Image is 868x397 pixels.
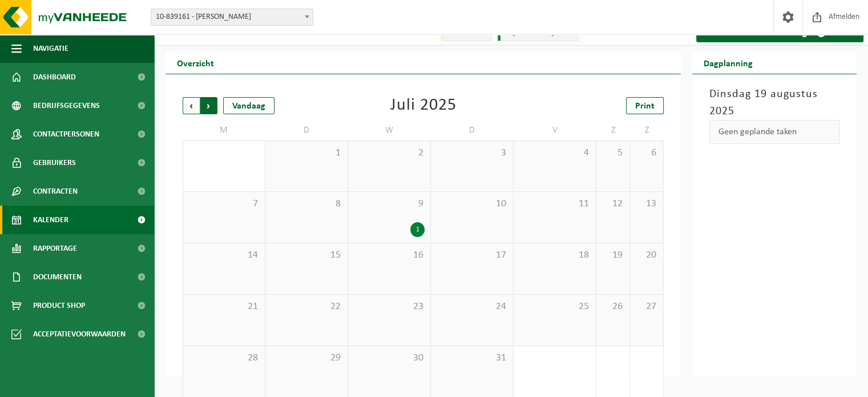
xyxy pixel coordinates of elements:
span: 8 [271,198,342,210]
span: 14 [189,249,259,262]
span: Navigatie [33,34,68,63]
span: 26 [602,300,624,313]
span: 17 [437,249,507,262]
span: 21 [189,300,259,313]
span: 4 [519,147,590,159]
span: Rapportage [33,234,77,263]
span: 1 [271,147,342,159]
span: 31 [437,352,507,364]
span: 12 [602,198,624,210]
div: Geen geplande taken [709,120,839,144]
span: Bedrijfsgegevens [33,91,100,120]
span: 16 [354,249,425,262]
span: Contactpersonen [33,120,99,149]
span: 6 [636,147,657,159]
span: 10 [437,198,507,210]
span: 25 [519,300,590,313]
span: Gebruikers [33,149,76,177]
span: 20 [636,249,657,262]
td: D [431,120,514,141]
span: 24 [437,300,507,313]
span: 2 [354,147,425,159]
div: Vandaag [223,97,274,114]
span: Acceptatievoorwaarden [33,320,126,348]
td: W [348,120,431,141]
span: 23 [354,300,425,313]
div: Juli 2025 [390,97,457,114]
span: 7 [189,198,259,210]
span: 18 [519,249,590,262]
td: M [183,120,265,141]
span: Kalender [33,206,68,234]
span: Print [635,102,655,111]
span: 3 [437,147,507,159]
span: Contracten [33,177,78,206]
span: Documenten [33,263,82,291]
span: 27 [636,300,657,313]
span: 10-839161 - CLAUS GLENN - WEVELGEM [151,9,313,26]
td: Z [596,120,630,141]
span: 9 [354,198,425,210]
span: Product Shop [33,291,85,320]
div: 1 [410,222,425,237]
span: 22 [271,300,342,313]
h2: Dagplanning [692,51,764,74]
td: V [514,120,596,141]
span: 15 [271,249,342,262]
span: Dashboard [33,63,76,91]
span: 5 [602,147,624,159]
span: 28 [189,352,259,364]
span: 30 [354,352,425,364]
span: 19 [602,249,624,262]
td: Z [630,120,664,141]
span: 29 [271,352,342,364]
span: Volgende [200,97,217,114]
span: 10-839161 - CLAUS GLENN - WEVELGEM [151,9,313,25]
span: 11 [519,198,590,210]
span: Vorige [183,97,200,114]
td: D [265,120,348,141]
h3: Dinsdag 19 augustus 2025 [709,86,839,120]
h2: Overzicht [165,51,225,74]
a: Print [626,97,664,114]
span: 13 [636,198,657,210]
